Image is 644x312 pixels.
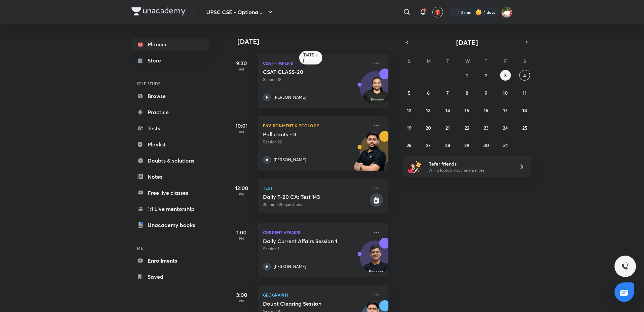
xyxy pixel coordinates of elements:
img: unacademy [352,131,388,177]
h5: Daily T-20 CA: Test 143 [263,193,368,200]
h5: 9:30 [228,59,255,67]
h6: [DATE] [303,52,314,63]
button: October 11, 2025 [519,87,530,98]
button: October 5, 2025 [404,87,415,98]
button: October 20, 2025 [423,122,434,133]
a: Unacademy books [131,218,209,232]
div: Store [148,56,165,64]
h4: [DATE] [237,38,395,46]
abbr: October 25, 2025 [522,125,527,131]
button: October 23, 2025 [481,122,491,133]
img: referral [408,160,421,173]
a: 1:1 Live mentorship [131,202,209,216]
button: October 29, 2025 [462,140,472,150]
a: Store [131,54,209,67]
button: October 4, 2025 [519,70,530,81]
button: October 13, 2025 [423,105,434,116]
h6: ME [131,242,209,254]
abbr: October 15, 2025 [465,107,469,114]
abbr: Monday [427,58,431,64]
button: October 26, 2025 [404,140,415,150]
h6: SELF STUDY [131,78,209,89]
a: Company Logo [131,7,185,17]
button: October 7, 2025 [442,87,453,98]
button: October 22, 2025 [462,122,472,133]
abbr: October 28, 2025 [445,142,450,148]
p: Environment & Ecology [263,122,368,130]
button: October 15, 2025 [462,105,472,116]
button: October 21, 2025 [442,122,453,133]
abbr: October 29, 2025 [464,142,469,148]
img: streak [475,9,482,15]
button: October 6, 2025 [423,87,434,98]
button: October 24, 2025 [500,122,511,133]
h5: CSAT CLASS-20 [263,69,346,75]
img: Avatar [360,244,392,276]
abbr: Friday [504,58,507,64]
a: Enrollments [131,254,209,267]
a: Playlist [131,138,209,151]
abbr: October 8, 2025 [466,90,468,96]
button: October 18, 2025 [519,105,530,116]
img: Company Logo [131,7,185,15]
a: Saved [131,270,209,283]
button: October 16, 2025 [481,105,491,116]
a: Practice [131,105,209,119]
p: Win a laptop, vouchers & more [428,167,511,173]
abbr: October 18, 2025 [522,107,527,114]
abbr: October 12, 2025 [407,107,411,114]
abbr: October 23, 2025 [484,125,489,131]
button: October 1, 2025 [462,70,472,81]
p: [PERSON_NAME] [274,264,306,270]
abbr: October 9, 2025 [485,90,487,96]
abbr: Sunday [408,58,411,64]
abbr: October 1, 2025 [466,72,468,79]
abbr: October 21, 2025 [445,125,450,131]
abbr: October 5, 2025 [408,90,411,96]
a: Browse [131,89,209,103]
p: [PERSON_NAME] [274,94,306,100]
abbr: October 2, 2025 [485,72,487,79]
abbr: October 4, 2025 [523,72,526,79]
img: Avatar [360,75,392,107]
button: October 30, 2025 [481,140,491,150]
a: Tests [131,122,209,135]
abbr: Thursday [485,58,487,64]
button: October 17, 2025 [500,105,511,116]
p: [PERSON_NAME] [274,157,306,163]
button: October 31, 2025 [500,140,511,150]
a: Doubts & solutions [131,154,209,167]
button: October 14, 2025 [442,105,453,116]
h6: Refer friends [428,160,511,167]
button: October 25, 2025 [519,122,530,133]
abbr: Tuesday [446,58,449,64]
button: October 9, 2025 [481,87,491,98]
a: Free live classes [131,186,209,199]
a: Notes [131,170,209,183]
h5: 10:01 [228,122,255,130]
abbr: October 3, 2025 [504,72,507,79]
abbr: October 26, 2025 [407,142,412,148]
p: Session 22 [263,139,368,145]
abbr: October 7, 2025 [446,90,449,96]
abbr: October 20, 2025 [426,125,431,131]
button: October 27, 2025 [423,140,434,150]
abbr: October 31, 2025 [503,142,508,148]
p: Session 18 [263,77,368,83]
abbr: October 27, 2025 [426,142,431,148]
abbr: October 14, 2025 [445,107,450,114]
abbr: October 6, 2025 [427,90,430,96]
abbr: October 30, 2025 [483,142,489,148]
abbr: October 10, 2025 [503,90,508,96]
button: October 3, 2025 [500,70,511,81]
p: Geography [263,291,368,299]
p: AM [228,67,255,71]
p: PM [228,299,255,303]
h5: 1:00 [228,228,255,236]
h5: Doubt Clearing Session [263,300,346,307]
p: Session 1 [263,246,368,252]
button: October 2, 2025 [481,70,491,81]
button: avatar [432,7,443,17]
p: Test [263,184,368,192]
abbr: Wednesday [465,58,470,64]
